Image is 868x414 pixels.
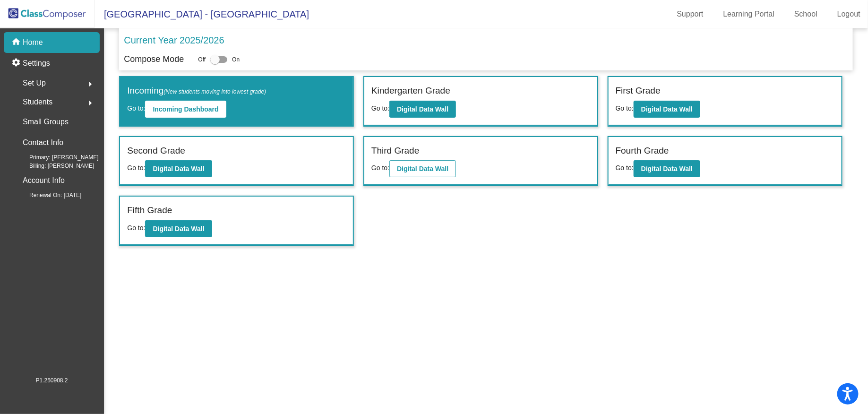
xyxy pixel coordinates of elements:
[85,97,96,109] mat-icon: arrow_right
[641,105,693,113] b: Digital Data Wall
[634,160,700,177] button: Digital Data Wall
[23,115,69,129] p: Small Groups
[830,7,868,22] a: Logout
[23,37,43,48] p: Home
[371,164,389,172] span: Go to:
[616,84,661,98] label: First Grade
[127,144,185,158] label: Second Grade
[145,101,226,118] button: Incoming Dashboard
[145,220,212,237] button: Digital Data Wall
[634,101,700,118] button: Digital Data Wall
[371,84,450,98] label: Kindergarten Grade
[163,88,266,95] span: (New students moving into lowest grade)
[397,165,448,172] b: Digital Data Wall
[127,224,145,232] span: Go to:
[145,160,212,177] button: Digital Data Wall
[23,136,63,149] p: Contact Info
[153,105,218,113] b: Incoming Dashboard
[371,144,419,158] label: Third Grade
[14,191,81,199] span: Renewal On: [DATE]
[95,7,309,22] span: [GEOGRAPHIC_DATA] - [GEOGRAPHIC_DATA]
[787,7,825,22] a: School
[716,7,782,22] a: Learning Portal
[397,105,448,113] b: Digital Data Wall
[127,104,145,112] span: Go to:
[127,204,172,217] label: Fifth Grade
[124,33,224,47] p: Current Year 2025/2026
[389,101,456,118] button: Digital Data Wall
[232,55,240,64] span: On
[371,104,389,112] span: Go to:
[670,7,711,22] a: Support
[153,225,204,233] b: Digital Data Wall
[23,58,50,69] p: Settings
[389,160,456,177] button: Digital Data Wall
[23,174,65,187] p: Account Info
[641,165,693,172] b: Digital Data Wall
[616,164,634,172] span: Go to:
[23,95,52,109] span: Students
[11,37,23,48] mat-icon: home
[127,164,145,172] span: Go to:
[23,77,46,90] span: Set Up
[127,84,266,98] label: Incoming
[616,104,634,112] span: Go to:
[11,58,23,69] mat-icon: settings
[153,165,204,172] b: Digital Data Wall
[14,153,99,162] span: Primary: [PERSON_NAME]
[85,78,96,90] mat-icon: arrow_right
[198,55,206,64] span: Off
[14,162,94,170] span: Billing: [PERSON_NAME]
[616,144,669,158] label: Fourth Grade
[124,53,184,66] p: Compose Mode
